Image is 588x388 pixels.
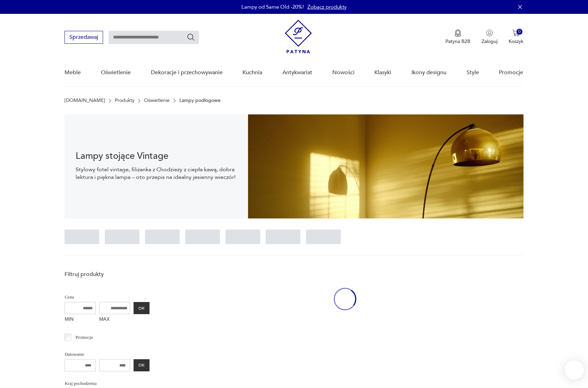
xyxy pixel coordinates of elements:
[445,29,470,45] a: Ikona medaluPatyna B2B
[509,29,523,45] button: 0Koszyk
[65,35,103,40] a: Sprzedawaj
[332,59,355,86] a: Nowości
[187,33,195,41] button: Szukaj
[334,267,356,331] div: oval-loading
[76,334,93,341] p: Promocja
[76,166,237,181] p: Stylowy fotel vintage, filiżanka z Chodzieży z ciepła kawą, dobra lektura i piękna lampa – oto pr...
[517,29,522,35] div: 0
[509,38,523,45] p: Koszyk
[285,20,312,53] img: Patyna - sklep z meblami i dekoracjami vintage
[65,270,150,278] p: Filtruj produkty
[65,59,81,86] a: Meble
[115,98,135,103] a: Produkty
[467,59,479,86] a: Style
[482,38,497,45] p: Zaloguj
[134,359,150,371] button: OK
[65,380,150,387] p: Kraj pochodzenia
[482,29,497,45] button: Zaloguj
[99,314,130,325] label: MAX
[445,38,470,45] p: Patyna B2B
[241,3,304,10] p: Lampy od Same Old -20%!
[445,29,470,45] button: Patyna B2B
[134,302,150,314] button: OK
[307,3,347,10] a: Zobacz produkty
[101,59,131,86] a: Oświetlenie
[144,98,170,103] a: Oświetlenie
[76,152,237,160] h1: Lampy stojące Vintage
[282,59,312,86] a: Antykwariat
[242,59,262,86] a: Kuchnia
[411,59,446,86] a: Ikony designu
[65,314,96,325] label: MIN
[454,29,461,37] img: Ikona medalu
[248,114,523,218] img: 10e6338538aad63f941a4120ddb6aaec.jpg
[512,29,519,36] img: Ikona koszyka
[65,293,150,301] p: Cena
[151,59,223,86] a: Dekoracje i przechowywanie
[564,360,584,380] iframe: Smartsupp widget button
[65,351,150,358] p: Datowanie
[65,98,105,103] a: [DOMAIN_NAME]
[499,59,523,86] a: Promocje
[65,31,103,44] button: Sprzedawaj
[486,29,493,36] img: Ikonka użytkownika
[374,59,391,86] a: Klasyki
[179,98,221,103] p: Lampy podłogowe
